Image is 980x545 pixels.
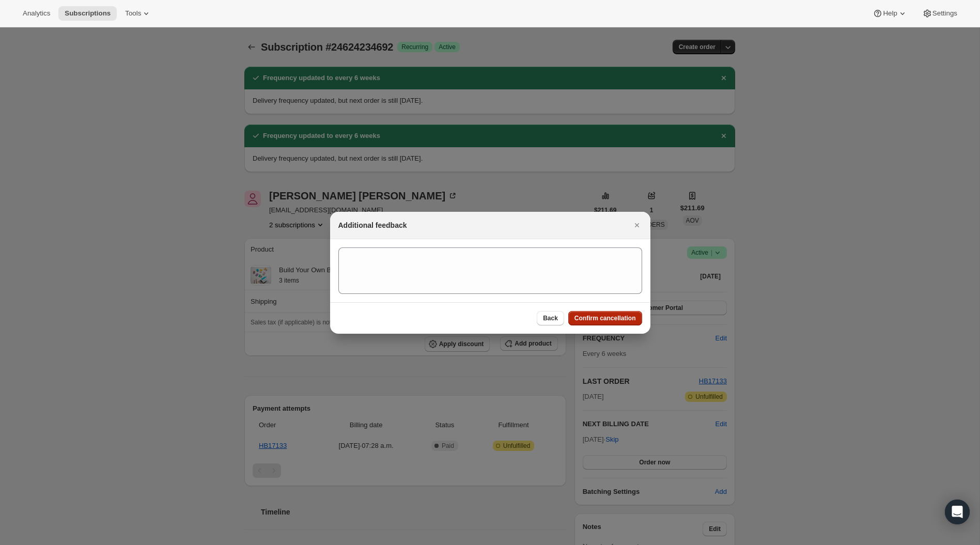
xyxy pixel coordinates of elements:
[119,6,158,21] button: Tools
[945,500,970,524] div: Open Intercom Messenger
[537,311,564,325] button: Back
[543,314,558,322] span: Back
[125,9,141,18] span: Tools
[58,6,117,21] button: Subscriptions
[866,6,913,21] button: Help
[568,311,642,325] button: Confirm cancellation
[338,220,407,230] h2: Additional feedback
[932,9,957,18] span: Settings
[17,6,56,21] button: Analytics
[23,9,50,18] span: Analytics
[65,9,111,18] span: Subscriptions
[630,218,644,232] button: Close
[883,9,897,18] span: Help
[574,314,636,322] span: Confirm cancellation
[916,6,963,21] button: Settings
